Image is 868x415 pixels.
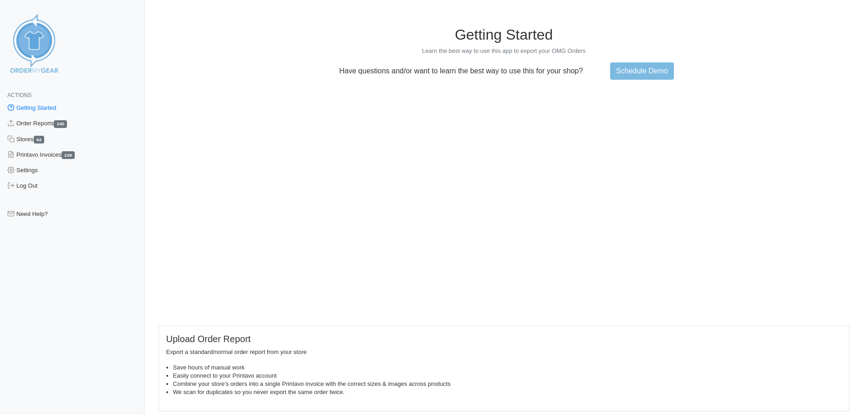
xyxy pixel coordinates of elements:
[166,333,842,344] h5: Upload Order Report
[159,26,850,43] h1: Getting Started
[54,120,67,128] span: 240
[166,348,842,356] p: Export a standard/normal order report from your store
[62,151,75,159] span: 239
[173,380,842,388] li: Combine your store's orders into a single Printavo invoice with the correct sizes & images across...
[34,136,45,143] span: 64
[173,364,842,372] li: Save hours of manual work
[173,372,842,380] li: Easily connect to your Printavo account
[159,47,850,55] p: Learn the best way to use this app to export your OMG Orders
[7,92,31,98] span: Actions
[173,388,842,396] li: We scan for duplicates so you never export the same order twice.
[334,67,589,75] p: Have questions and/or want to learn the best way to use this for your shop?
[610,62,674,80] a: Schedule Demo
